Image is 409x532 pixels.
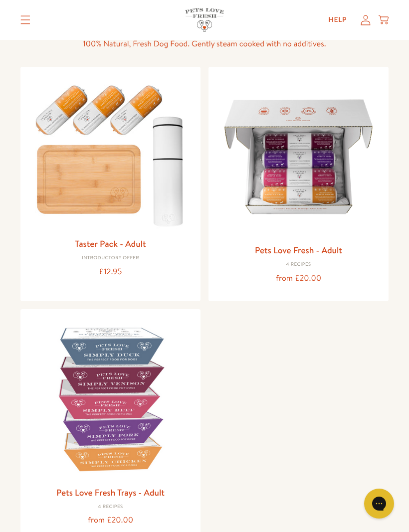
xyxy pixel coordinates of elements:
[56,486,165,499] a: Pets Love Fresh Trays - Adult
[28,265,193,279] div: £12.95
[28,75,193,232] img: Taster Pack - Adult
[216,262,381,268] div: 4 Recipes
[216,272,381,285] div: from £20.00
[28,504,193,510] div: 4 Recipes
[75,237,146,250] a: Taster Pack - Adult
[359,485,399,522] iframe: Gorgias live chat messenger
[28,255,193,261] div: Introductory Offer
[185,8,224,31] img: Pets Love Fresh
[12,7,38,32] summary: Translation missing: en.sections.header.menu
[320,10,355,30] a: Help
[255,244,342,256] a: Pets Love Fresh - Adult
[28,317,193,481] img: Pets Love Fresh Trays - Adult
[83,38,326,49] span: 100% Natural, Fresh Dog Food. Gently steam cooked with no additives.
[28,514,193,527] div: from £20.00
[216,75,381,239] img: Pets Love Fresh - Adult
